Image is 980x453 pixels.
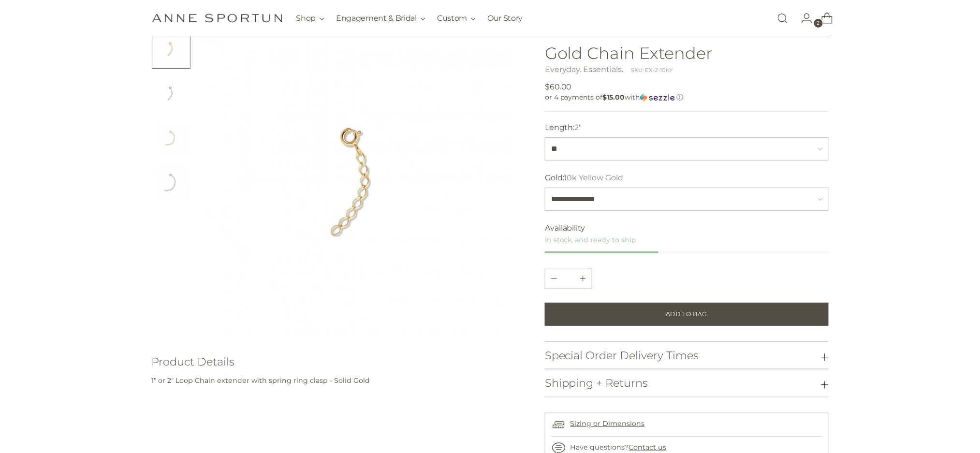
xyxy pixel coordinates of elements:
span: $60.00 [545,81,572,93]
label: Length: [545,122,582,133]
button: Change image to image 3 [152,119,190,158]
button: Change image to image 4 [152,163,190,202]
button: Change image to image 2 [152,74,190,113]
span: 2" [575,123,582,132]
a: Go to the account page [793,9,813,28]
a: Open cart modal [814,9,833,28]
a: Our Story [487,8,523,29]
span: In stock, and ready to ship [545,235,637,244]
p: Have questions? [570,442,667,453]
h3: Shipping + Returns [545,378,648,390]
a: Everyday. Essentials. [545,65,624,74]
button: Subtract product quantity [574,269,592,289]
button: Add product quantity [545,269,563,289]
h1: Gold Chain Extender [545,44,829,62]
button: Change image to image 1 [152,30,190,69]
a: Anne Sportun Fine Jewellery [152,14,282,23]
div: or 4 payments of$15.00withSezzle Click to learn more about Sezzle [545,93,829,102]
h3: Special Order Delivery Times [545,350,699,362]
button: Add to Bag [545,303,829,326]
button: Engagement & Bridal [336,8,425,29]
a: Sizing or Dimensions [570,419,645,428]
h3: Product Details [152,356,513,368]
img: Sezzle [640,93,675,102]
div: SKU: EX-2-10KY [631,66,673,74]
span: 2 [814,19,823,28]
button: Special Order Delivery Times [545,342,829,369]
label: Gold: [545,172,624,184]
input: Product quantity [557,269,580,289]
span: Availability [545,222,585,234]
span: 10k Yellow Gold [564,173,624,182]
button: Custom [437,8,476,29]
p: 1" or 2" Loop Chain extender with spring ring clasp - Solid Gold [152,376,513,386]
span: Add to Bag [666,310,707,319]
img: Gold Chain Extender [204,30,513,339]
a: Contact us [629,443,667,452]
button: Shop [296,8,325,29]
a: Open search modal [773,9,792,28]
div: or 4 payments of with [545,93,829,102]
button: Shipping + Returns [545,370,829,397]
span: $15.00 [603,93,625,102]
